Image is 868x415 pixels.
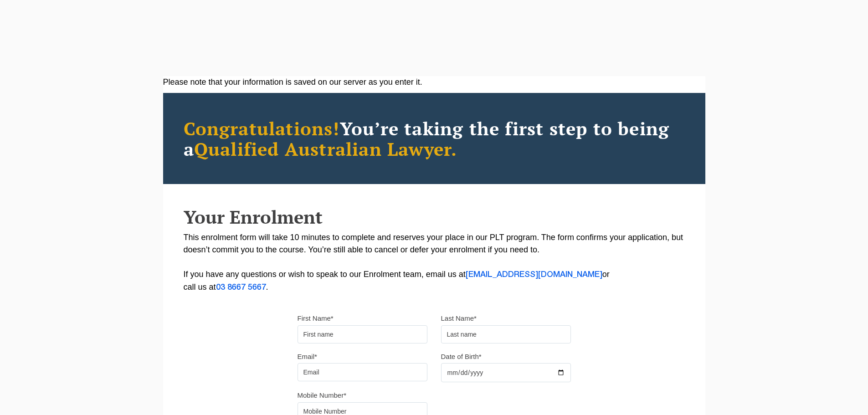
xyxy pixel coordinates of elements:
label: Last Name* [441,314,477,323]
label: Mobile Number* [298,391,347,400]
input: Email [298,363,427,381]
h2: Your Enrolment [184,207,685,227]
a: [EMAIL_ADDRESS][DOMAIN_NAME] [466,271,602,278]
input: Last name [441,325,571,343]
p: This enrolment form will take 10 minutes to complete and reserves your place in our PLT program. ... [184,231,685,294]
input: First name [298,325,427,343]
div: Please note that your information is saved on our server as you enter it. [163,76,705,88]
span: Qualified Australian Lawyer. [194,137,457,161]
span: Congratulations! [184,116,340,140]
a: 03 8667 5667 [216,284,266,291]
label: Email* [298,352,317,361]
label: First Name* [298,314,334,323]
h2: You’re taking the first step to being a [184,118,685,159]
label: Date of Birth* [441,352,482,361]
